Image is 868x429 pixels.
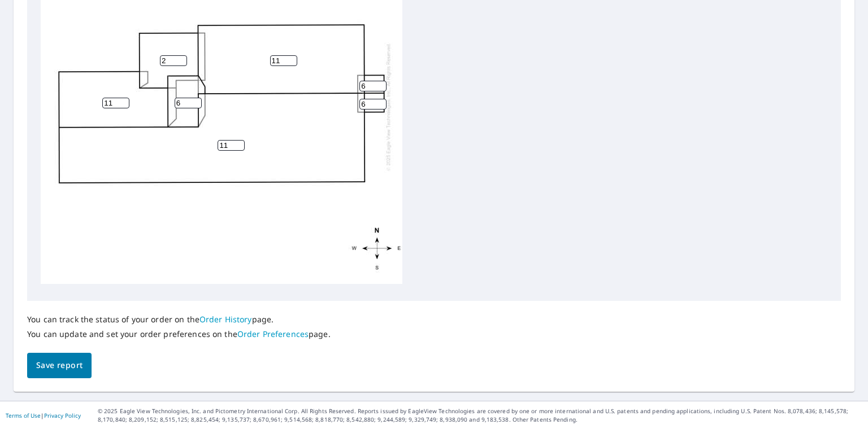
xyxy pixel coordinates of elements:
[98,407,862,424] p: © 2025 Eagle View Technologies, Inc. and Pictometry International Corp. All Rights Reserved. Repo...
[36,358,83,373] span: Save report
[6,412,41,419] a: Terms of Use
[27,329,331,339] p: You can update and set your order preferences on the page.
[44,412,81,419] a: Privacy Policy
[6,412,81,419] p: |
[27,353,92,378] button: Save report
[199,314,252,325] a: Order History
[27,314,331,325] p: You can track the status of your order on the page.
[237,329,309,339] a: Order Preferences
